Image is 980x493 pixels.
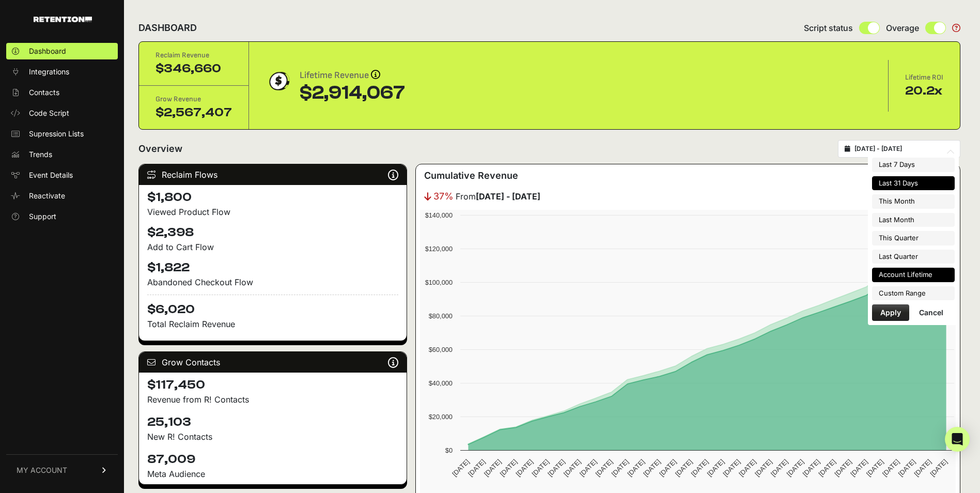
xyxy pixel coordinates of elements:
[147,189,398,206] h4: $1,800
[872,194,955,209] li: This Month
[849,458,869,478] text: [DATE]
[147,393,398,406] p: Revenue from R! Contacts
[155,60,232,77] div: $346,660
[769,458,789,478] text: [DATE]
[29,46,66,56] span: Dashboard
[721,458,741,478] text: [DATE]
[29,87,59,98] span: Contacts
[425,211,452,219] text: $140,000
[425,279,452,286] text: $100,000
[6,208,118,225] a: Support
[865,458,885,478] text: [DATE]
[138,21,197,35] h2: DASHBOARD
[155,94,232,104] div: Grow Revenue
[872,213,955,227] li: Last Month
[147,430,398,443] p: New R! Contacts
[753,458,773,478] text: [DATE]
[6,146,118,163] a: Trends
[445,446,452,454] text: $0
[147,241,398,253] div: Add to Cart Flow
[139,352,407,373] div: Grow Contacts
[817,458,837,478] text: [DATE]
[147,377,398,393] h4: $117,450
[881,458,901,478] text: [DATE]
[578,458,598,478] text: [DATE]
[29,191,65,201] span: Reactivate
[498,458,518,478] text: [DATE]
[642,458,662,478] text: [DATE]
[594,458,614,478] text: [DATE]
[6,43,118,59] a: Dashboard
[928,458,948,478] text: [DATE]
[29,211,56,222] span: Support
[737,458,757,478] text: [DATE]
[147,451,398,468] h4: 87,009
[147,468,398,480] div: Meta Audience
[610,458,630,478] text: [DATE]
[17,465,67,475] span: MY ACCOUNT
[658,458,678,478] text: [DATE]
[886,22,919,34] span: Overage
[530,458,550,478] text: [DATE]
[912,458,932,478] text: [DATE]
[674,458,694,478] text: [DATE]
[138,142,182,156] h2: Overview
[905,72,943,83] div: Lifetime ROI
[6,126,118,142] a: Supression Lists
[896,458,916,478] text: [DATE]
[833,458,853,478] text: [DATE]
[872,231,955,245] li: This Quarter
[905,83,943,99] div: 20.2x
[155,50,232,60] div: Reclaim Revenue
[456,190,540,203] span: From
[626,458,646,478] text: [DATE]
[147,414,398,430] h4: 25,103
[872,304,909,321] button: Apply
[29,170,73,180] span: Event Details
[872,268,955,282] li: Account Lifetime
[428,346,452,353] text: $60,000
[139,164,407,185] div: Reclaim Flows
[6,454,118,486] a: MY ACCOUNT
[562,458,582,478] text: [DATE]
[466,458,487,478] text: [DATE]
[514,458,534,478] text: [DATE]
[428,312,452,320] text: $80,000
[300,83,405,103] div: $2,914,067
[804,22,853,34] span: Script status
[6,167,118,183] a: Event Details
[450,458,471,478] text: [DATE]
[476,191,540,202] strong: [DATE] - [DATE]
[690,458,710,478] text: [DATE]
[483,458,503,478] text: [DATE]
[801,458,821,478] text: [DATE]
[29,67,69,77] span: Integrations
[147,318,398,330] p: Total Reclaim Revenue
[29,129,84,139] span: Supression Lists
[6,105,118,121] a: Code Script
[945,427,970,452] div: Open Intercom Messenger
[425,245,452,253] text: $120,000
[6,64,118,80] a: Integrations
[428,379,452,387] text: $40,000
[34,17,92,22] img: Retention.com
[147,295,398,318] h4: $6,020
[147,224,398,241] h4: $2,398
[705,458,725,478] text: [DATE]
[266,68,291,94] img: dollar-coin-05c43ed7efb7bc0c12610022525b4bbbb207c7efeef5aecc26f025e68dcafac9.png
[872,286,955,301] li: Custom Range
[546,458,566,478] text: [DATE]
[911,304,952,321] button: Cancel
[433,189,454,204] span: 37%
[29,108,69,118] span: Code Script
[300,68,405,83] div: Lifetime Revenue
[29,149,52,160] span: Trends
[147,276,398,288] div: Abandoned Checkout Flow
[147,206,398,218] div: Viewed Product Flow
[147,259,398,276] h4: $1,822
[428,413,452,421] text: $20,000
[424,168,518,183] h3: Cumulative Revenue
[872,158,955,172] li: Last 7 Days
[6,84,118,101] a: Contacts
[872,250,955,264] li: Last Quarter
